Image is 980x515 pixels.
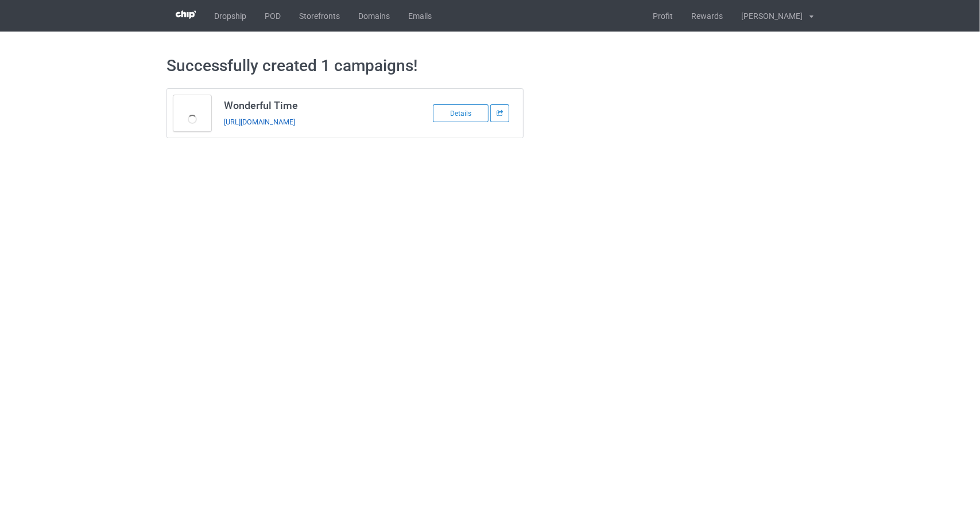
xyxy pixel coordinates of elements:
a: Details [433,108,490,118]
div: [PERSON_NAME] [732,2,803,30]
h3: Wonderful Time [224,99,405,112]
img: 3d383065fc803cdd16c62507c020ddf8.png [176,10,196,19]
a: [URL][DOMAIN_NAME] [224,118,295,126]
div: Details [433,104,489,122]
h1: Successfully created 1 campaigns! [166,56,814,76]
